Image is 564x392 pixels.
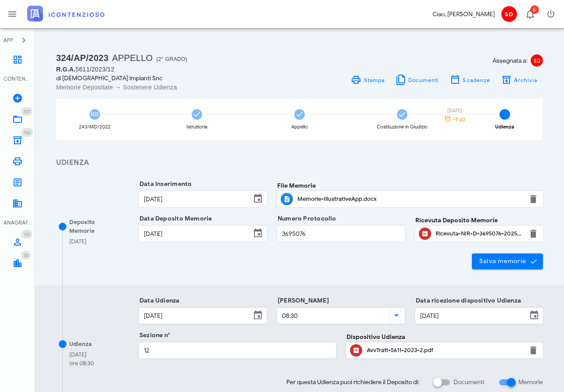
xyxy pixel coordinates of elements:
input: Ora Udienza [278,308,387,323]
div: Clicca per aprire un'anteprima del file o scaricarlo [435,227,523,241]
div: Costituzione in Giudizio [377,125,428,129]
a: Stampa [346,74,390,86]
span: Scadenze [462,77,490,83]
div: Udienza [495,125,514,129]
div: Udienza [69,340,92,349]
div: Clicca per aprire un'anteprima del file o scaricarlo [367,343,523,357]
span: 317 [24,109,30,114]
div: Ciao, [PERSON_NAME] [432,10,495,19]
button: Clicca per aprire un'anteprima del file o scaricarlo [281,193,293,205]
span: R.G.A. [56,66,75,73]
span: Distintivo [21,230,32,239]
h3: Udienza [56,157,543,168]
button: Distintivo [519,4,540,25]
div: Clicca per aprire un'anteprima del file o scaricarlo [297,192,523,206]
button: Documenti [390,74,445,86]
div: Memorie Depositate → Sostenere Udienza [56,83,294,92]
div: Memorie-IllustrativeApp.docx [297,196,523,203]
div: [DATE] [439,108,470,113]
div: ore 08:30 [69,359,94,368]
label: Memorie [518,378,543,387]
span: Documenti [408,77,439,83]
label: Ricevuta Deposito Memorie [415,216,498,225]
div: 243/MD/2022 [79,125,111,129]
label: [PERSON_NAME] [275,296,329,305]
div: ANAGRAFICA [4,219,32,227]
span: Distintivo [21,107,32,116]
label: Data Udienza [137,296,180,305]
div: [DATE] [69,237,86,246]
span: 33 [24,253,28,258]
span: 126 [24,130,30,135]
span: Distintivo [21,128,33,137]
span: Assegnata a: [493,56,527,65]
span: 5 [500,109,510,120]
input: Sezione n° [139,343,336,358]
button: Clicca per aprire un'anteprima del file o scaricarlo [350,344,362,356]
span: Appello [112,53,153,63]
button: Salva memorie [472,253,543,269]
div: Istruttoria [186,125,207,129]
label: Data ricezione dispositivo Udienza [413,296,521,305]
input: Numero Protocollo [278,226,404,241]
div: Ricevuta-NIR-D-3695076-2025.pdf [435,230,523,237]
button: Archivia [496,74,543,86]
label: File Memorie [277,181,316,190]
label: Numero Protocollo [275,214,336,223]
span: Distintivo [21,251,31,260]
span: Salva memorie [479,257,536,265]
span: 132 [24,232,30,237]
label: Sezione n° [137,331,170,340]
button: SD [498,4,519,25]
span: (2° Grado) [156,56,187,62]
span: SD [501,6,517,22]
span: -8 gg [453,117,465,121]
button: Elimina [528,194,539,204]
button: Elimina [528,228,539,239]
button: Scadenze [445,74,496,86]
label: Documenti [453,378,484,387]
span: Per questa Udienza puoi richiedere il Deposito di: [286,378,419,387]
span: 324/AP/2023 [56,53,109,63]
div: CONTENZIOSO [4,75,32,83]
span: Distintivo [530,5,539,14]
label: Dispositivo Udienza [346,332,405,342]
div: Deposito Memorie [69,218,115,235]
span: Archivia [514,77,538,83]
div: [DATE] [69,350,94,359]
div: AvvTratt-5611-2023-2.pdf [367,347,523,354]
div: Appello [291,125,308,129]
button: Elimina [528,345,539,356]
img: logo-text-2x.png [27,6,104,21]
span: Stampa [363,77,385,83]
label: Data Inserimento [137,180,192,189]
div: 5611/2023/12 [56,65,294,74]
div: di [DEMOGRAPHIC_DATA] Impianti Snc [56,74,294,83]
button: Clicca per aprire un'anteprima del file o scaricarlo [419,228,431,240]
label: Data Deposito Memorie [137,214,212,223]
span: SD [531,54,543,67]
